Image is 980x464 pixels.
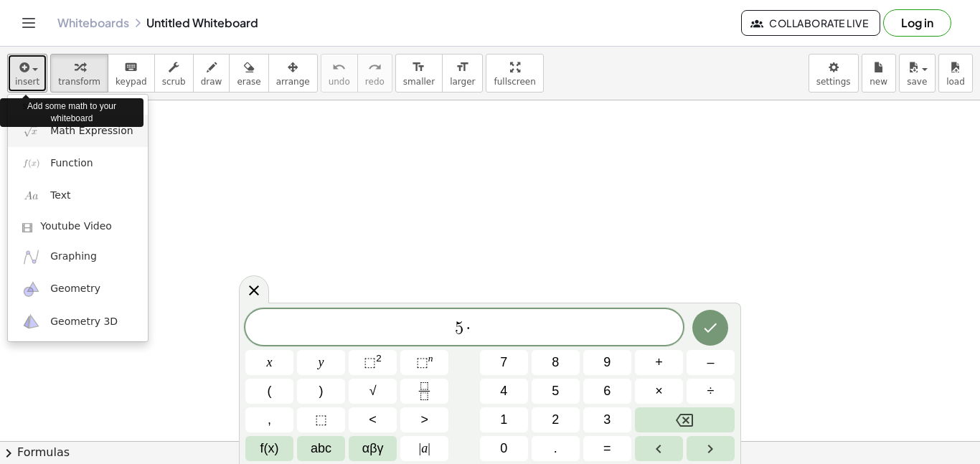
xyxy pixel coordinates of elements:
[753,16,868,29] span: Collaborate Live
[395,54,443,93] button: format_sizesmaller
[532,407,580,432] button: 2
[809,54,859,93] button: settings
[245,379,293,404] button: (
[268,54,318,93] button: arrange
[50,124,133,138] span: Math Expression
[907,77,927,87] span: save
[500,410,507,430] span: 1
[116,77,147,87] span: keypad
[268,382,272,401] span: (
[311,439,331,458] span: abc
[50,54,108,93] button: transform
[480,407,528,432] button: 1
[419,441,422,455] span: |
[416,355,428,369] span: ⬚
[635,350,683,375] button: Plus
[692,310,728,346] button: Done
[369,410,377,430] span: <
[193,54,230,93] button: draw
[532,436,580,461] button: .
[297,436,345,461] button: Alphabet
[635,436,683,461] button: Left arrow
[319,382,324,401] span: )
[245,350,293,375] button: x
[883,9,951,37] button: Log in
[687,350,735,375] button: Minus
[428,353,433,364] sup: n
[480,436,528,461] button: 0
[707,353,714,372] span: –
[583,407,631,432] button: 3
[554,439,557,458] span: .
[17,11,40,34] button: Toggle navigation
[315,410,327,430] span: ⬚
[456,59,469,76] i: format_size
[442,54,483,93] button: format_sizelarger
[8,180,148,212] a: Text
[50,315,118,329] span: Geometry 3D
[400,350,448,375] button: Superscript
[267,353,273,372] span: x
[899,54,936,93] button: save
[583,379,631,404] button: 6
[50,189,70,203] span: Text
[463,320,473,337] span: ·
[58,77,100,87] span: transform
[50,250,97,264] span: Graphing
[500,439,507,458] span: 0
[419,439,430,458] span: a
[229,54,268,93] button: erase
[260,439,279,458] span: f(x)
[494,77,535,87] span: fullscreen
[245,436,293,461] button: Functions
[412,59,425,76] i: format_size
[552,353,559,372] span: 8
[420,410,428,430] span: >
[8,115,148,147] a: Math Expression
[368,59,382,76] i: redo
[22,122,40,140] img: sqrt_x.png
[376,353,382,364] sup: 2
[364,355,376,369] span: ⬚
[237,77,260,87] span: erase
[357,54,392,93] button: redoredo
[22,280,40,298] img: ggb-geometry.svg
[603,410,611,430] span: 3
[349,407,397,432] button: Less than
[500,353,507,372] span: 7
[50,156,93,171] span: Function
[22,154,40,172] img: f_x.png
[8,273,148,306] a: Geometry
[403,77,435,87] span: smaller
[349,436,397,461] button: Greek alphabet
[15,77,39,87] span: insert
[362,439,384,458] span: αβγ
[369,382,377,401] span: √
[297,407,345,432] button: Placeholder
[552,382,559,401] span: 5
[583,436,631,461] button: Equals
[635,379,683,404] button: Times
[329,77,350,87] span: undo
[319,353,324,372] span: y
[655,382,663,401] span: ×
[7,54,47,93] button: insert
[532,350,580,375] button: 8
[450,77,475,87] span: larger
[480,350,528,375] button: 7
[22,313,40,331] img: ggb-3d.svg
[603,439,611,458] span: =
[162,77,186,87] span: scrub
[297,379,345,404] button: )
[8,241,148,273] a: Graphing
[400,436,448,461] button: Absolute value
[655,353,663,372] span: +
[40,219,112,234] span: Youtube Video
[486,54,543,93] button: fullscreen
[268,410,271,430] span: ,
[297,350,345,375] button: y
[816,77,851,87] span: settings
[428,441,430,455] span: |
[22,248,40,266] img: ggb-graphing.svg
[8,212,148,241] a: Youtube Video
